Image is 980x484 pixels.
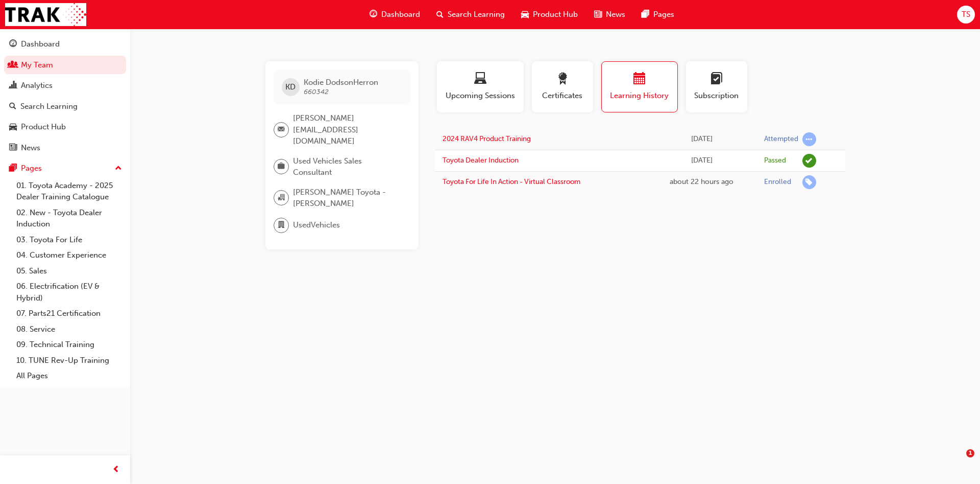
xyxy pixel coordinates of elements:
a: 06. Electrification (EV & Hybrid) [12,279,126,306]
div: Search Learning [20,101,78,112]
span: Kodie DodsonHerron [304,78,378,87]
span: Upcoming Sessions [445,90,516,102]
span: organisation-icon [278,191,285,204]
button: Learning History [601,61,678,112]
button: TS [957,6,975,24]
div: Dashboard [21,38,60,50]
a: Dashboard [4,35,126,54]
span: guage-icon [9,40,17,49]
span: car-icon [521,8,529,21]
span: car-icon [9,123,17,132]
span: Dashboard [381,9,420,20]
span: learningRecordVerb_PASS-icon [802,154,816,168]
a: Search Learning [4,97,126,116]
button: Certificates [532,61,593,112]
a: 05. Sales [12,263,126,279]
iframe: Intercom live chat [945,449,970,474]
div: News [21,142,40,154]
a: All Pages [12,368,126,384]
a: Toyota For Life In Action - Virtual Classroom [443,177,580,186]
span: Learning History [609,90,670,102]
span: UsedVehicles [293,219,340,231]
div: Analytics [21,80,53,91]
span: 660342 [304,87,329,96]
a: news-iconNews [586,4,633,25]
button: Pages [4,159,126,178]
span: learningRecordVerb_ENROLL-icon [802,175,816,189]
span: search-icon [9,102,16,111]
a: 02. New - Toyota Dealer Induction [12,205,126,232]
span: 1 [966,449,974,457]
span: learningplan-icon [710,73,723,86]
span: news-icon [9,144,17,153]
a: 03. Toyota For Life [12,232,126,248]
div: Passed [764,156,786,166]
a: 09. Technical Training [12,337,126,353]
span: prev-icon [112,464,120,476]
a: 07. Parts21 Certification [12,306,126,321]
span: briefcase-icon [278,160,285,173]
span: Search Learning [448,9,505,20]
span: chart-icon [9,81,17,90]
img: Trak [5,3,86,26]
div: Pages [21,163,42,174]
a: pages-iconPages [633,4,682,25]
span: laptop-icon [474,73,486,86]
div: Enrolled [764,177,791,187]
div: Wed Aug 20 2025 13:30:11 GMT+1000 (Australian Eastern Standard Time) [654,133,749,145]
span: Subscription [694,90,740,102]
a: 01. Toyota Academy - 2025 Dealer Training Catalogue [12,178,126,205]
span: up-icon [115,162,122,175]
span: [PERSON_NAME][EMAIL_ADDRESS][DOMAIN_NAME] [293,112,402,147]
span: Product Hub [533,9,578,20]
a: car-iconProduct Hub [513,4,586,25]
div: Tue Aug 19 2025 15:47:50 GMT+1000 (Australian Eastern Standard Time) [654,176,749,188]
span: department-icon [278,219,285,232]
a: Analytics [4,76,126,95]
button: Subscription [686,61,747,112]
span: search-icon [436,8,444,21]
a: guage-iconDashboard [361,4,428,25]
span: News [606,9,625,20]
a: Toyota Dealer Induction [443,156,519,165]
a: 04. Customer Experience [12,247,126,263]
a: 10. TUNE Rev-Up Training [12,353,126,368]
span: Pages [653,9,674,20]
span: Used Vehicles Sales Consultant [293,155,402,178]
span: Certificates [540,90,585,102]
span: KD [285,81,296,93]
a: My Team [4,56,126,75]
a: 2024 RAV4 Product Training [443,134,531,143]
span: [PERSON_NAME] Toyota - [PERSON_NAME] [293,187,402,210]
a: 08. Service [12,321,126,337]
button: DashboardMy TeamAnalyticsSearch LearningProduct HubNews [4,33,126,159]
span: news-icon [594,8,602,21]
span: TS [962,9,970,20]
button: Upcoming Sessions [437,61,524,112]
span: award-icon [556,73,569,86]
span: people-icon [9,61,17,70]
span: email-icon [278,123,285,136]
div: Product Hub [21,121,66,133]
span: learningRecordVerb_ATTEMPT-icon [802,132,816,146]
span: calendar-icon [633,73,646,86]
div: Wed Aug 20 2025 13:23:38 GMT+1000 (Australian Eastern Standard Time) [654,155,749,167]
a: Product Hub [4,118,126,136]
span: guage-icon [370,8,377,21]
span: pages-icon [9,164,17,173]
span: pages-icon [642,8,649,21]
a: search-iconSearch Learning [428,4,513,25]
div: Attempted [764,134,798,144]
a: News [4,139,126,157]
